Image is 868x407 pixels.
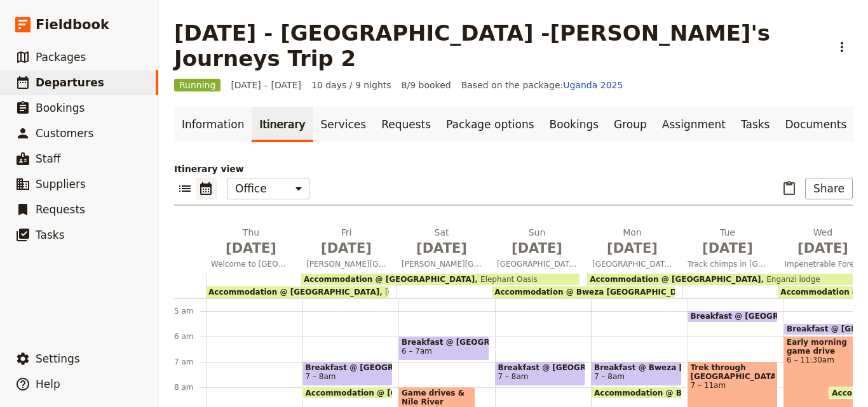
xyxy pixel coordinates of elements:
h2: Sun [497,226,577,258]
span: Requests [36,203,85,216]
span: [DATE] – [DATE] [231,79,301,91]
div: Breakfast @ [GEOGRAPHIC_DATA]6 – 7am [398,336,489,361]
span: [PERSON_NAME][GEOGRAPHIC_DATA] [397,259,487,269]
span: Breakfast @ [GEOGRAPHIC_DATA] [402,338,486,347]
button: Add before day 4 [486,226,499,273]
span: Running [174,79,220,91]
button: Add before day 5 [581,226,594,273]
a: Requests [374,107,438,142]
button: Add before day 6 [677,226,689,273]
span: Accommodation @ Bweza [GEOGRAPHIC_DATA] [594,389,801,397]
button: Mon [DATE][GEOGRAPHIC_DATA]/ [PERSON_NAME][GEOGRAPHIC_DATA] [587,226,682,273]
div: 7 am [174,357,206,367]
span: [GEOGRAPHIC_DATA] [492,259,582,269]
a: Uganda 2025 [563,80,623,90]
span: 8/9 booked [402,79,451,91]
h2: Sat [402,226,482,258]
button: Fri [DATE][PERSON_NAME][GEOGRAPHIC_DATA] [301,226,397,273]
button: Calendar view [196,178,217,199]
button: Add before day 2 [295,226,308,273]
span: Impenetrable Forest [778,259,868,269]
a: Services [313,107,374,142]
span: [DATE] [402,239,482,258]
span: Customers [36,127,93,140]
span: [DATE] [306,239,386,258]
span: [GEOGRAPHIC_DATA]/ [PERSON_NAME][GEOGRAPHIC_DATA] [587,259,677,269]
h2: Tue [688,226,768,258]
span: [PERSON_NAME][GEOGRAPHIC_DATA] [301,259,391,269]
button: Add before day 7 [772,226,785,273]
div: 5 am [174,306,206,316]
div: Breakfast @ [GEOGRAPHIC_DATA]7 – 8am [495,361,586,386]
span: Accommodation @ [GEOGRAPHIC_DATA] [304,275,475,284]
span: Elephant Oasis [475,275,537,284]
h2: Wed [783,226,863,258]
div: Accommodation @ [GEOGRAPHIC_DATA] [302,387,393,399]
h2: Fri [306,226,386,258]
span: 7 – 8am [594,372,625,381]
div: Accommodation @ Bweza [GEOGRAPHIC_DATA] [492,286,675,298]
span: Accommodation @ [GEOGRAPHIC_DATA] [208,288,379,297]
span: Accommodation @ [GEOGRAPHIC_DATA] [306,389,482,397]
a: Group [606,107,654,142]
span: Packages [36,51,86,63]
span: [DATE] [211,239,291,258]
a: Package options [438,107,541,142]
span: Early morning game drive [787,338,857,356]
div: Breakfast @ [GEOGRAPHIC_DATA] [688,310,778,323]
span: [DATE] [783,239,863,258]
a: Documents [777,107,854,142]
div: Breakfast @ [GEOGRAPHIC_DATA]7 – 8am [302,361,393,386]
button: Paste itinerary item [778,178,800,199]
span: Track chimps in [GEOGRAPHIC_DATA] [682,259,773,269]
h2: Mon [592,226,672,258]
a: Information [174,107,252,142]
span: Tasks [36,229,65,241]
span: Departures [36,76,104,89]
span: Welcome to [GEOGRAPHIC_DATA]! [206,259,296,269]
span: Help [36,378,60,390]
span: Breakfast @ [GEOGRAPHIC_DATA] [691,312,840,321]
div: Accommodation @ [GEOGRAPHIC_DATA][GEOGRAPHIC_DATA] [206,286,389,298]
span: [DATE] [688,239,768,258]
div: Accommodation @ [GEOGRAPHIC_DATA]Elephant Oasis [301,274,580,285]
a: Itinerary [252,107,313,142]
div: Accommodation @ [GEOGRAPHIC_DATA]Enganzi lodge [587,274,865,285]
a: Bookings [542,107,606,142]
span: 7 – 8am [498,372,529,381]
span: Suppliers [36,178,86,190]
span: 7 – 8am [306,372,336,381]
span: 10 days / 9 nights [311,79,391,91]
button: Add before day 1 [200,246,213,259]
span: 6 – 11:30am [787,356,857,364]
span: Settings [36,352,80,365]
span: Trek through [GEOGRAPHIC_DATA]. [691,363,775,381]
div: Breakfast @ Bweza [GEOGRAPHIC_DATA]7 – 8am [591,361,682,386]
button: Sat [DATE][PERSON_NAME][GEOGRAPHIC_DATA] [397,226,492,273]
button: Thu [DATE]Welcome to [GEOGRAPHIC_DATA]! [206,226,301,273]
button: Add before day 3 [391,226,403,273]
a: Assignment [654,107,733,142]
button: Actions [831,36,853,58]
span: Enganzi lodge [761,275,820,284]
button: Add before day 1 [200,229,213,241]
span: Accommodation @ [GEOGRAPHIC_DATA] [590,275,761,284]
span: [DATE] [592,239,672,258]
button: Share [805,178,853,199]
button: Tue [DATE]Track chimps in [GEOGRAPHIC_DATA] [682,226,778,273]
div: 8 am [174,382,206,392]
div: Accommodation @ Bweza [GEOGRAPHIC_DATA] [591,387,682,399]
span: Accommodation @ Bweza [GEOGRAPHIC_DATA] [494,288,696,297]
button: List view [174,178,196,199]
h1: [DATE] - [GEOGRAPHIC_DATA] -[PERSON_NAME]'s Journeys Trip 2 [174,20,824,71]
span: 6 – 7am [402,347,432,356]
span: Staff [36,152,61,165]
span: Fieldbook [36,15,109,34]
span: Breakfast @ [GEOGRAPHIC_DATA] [498,363,583,372]
span: [DATE] [497,239,577,258]
a: Tasks [733,107,778,142]
h2: Thu [211,226,291,258]
span: Breakfast @ Bweza [GEOGRAPHIC_DATA] [594,363,679,372]
button: Sun [DATE][GEOGRAPHIC_DATA] [492,226,587,273]
span: 7 – 11am [691,381,775,390]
